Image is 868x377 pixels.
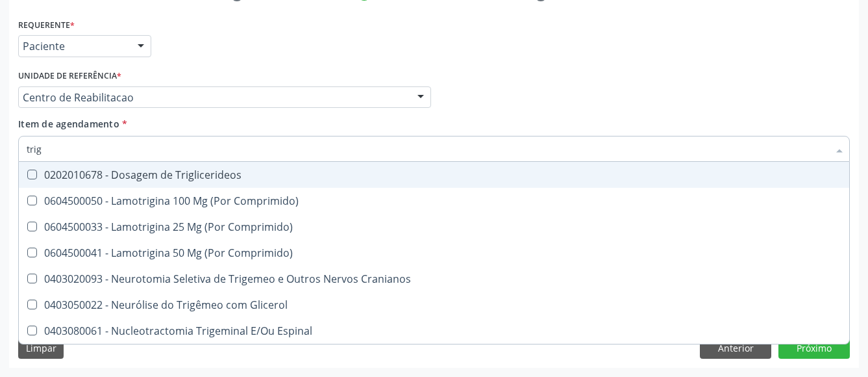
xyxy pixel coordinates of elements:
div: 0604500050 - Lamotrigina 100 Mg (Por Comprimido) [27,196,841,206]
div: 0604500041 - Lamotrigina 50 Mg (Por Comprimido) [27,248,841,258]
span: Centro de Reabilitacao [23,91,404,104]
button: Próximo [778,337,850,359]
button: Anterior [700,337,771,359]
div: 0202010678 - Dosagem de Triglicerideos [27,170,841,180]
div: 0403050022 - Neurólise do Trigêmeo com Glicerol [27,300,841,310]
span: Paciente [23,40,125,53]
div: 0403020093 - Neurotomia Seletiva de Trigemeo e Outros Nervos Cranianos [27,274,841,284]
div: 0403080061 - Nucleotractomia Trigeminal E/Ou Espinal [27,326,841,336]
span: Item de agendamento [18,118,119,130]
div: 0604500033 - Lamotrigina 25 Mg (Por Comprimido) [27,222,841,232]
label: Unidade de referência [18,66,121,86]
label: Requerente [18,15,75,35]
input: Buscar por procedimentos [27,136,828,162]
